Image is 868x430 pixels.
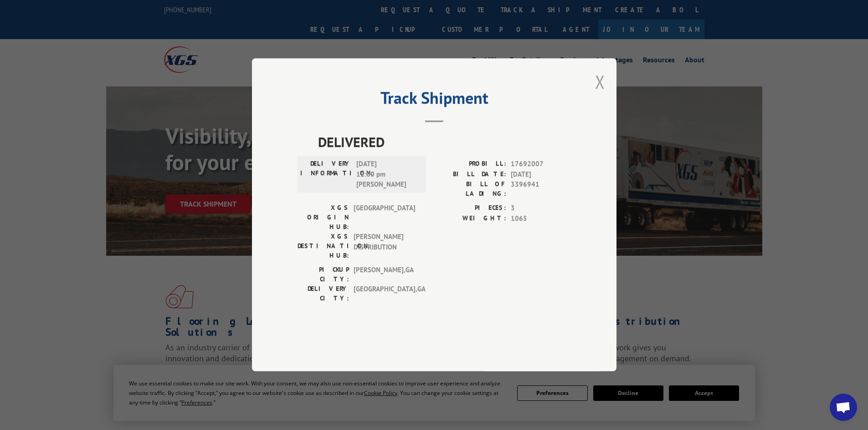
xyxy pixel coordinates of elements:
[511,180,571,199] span: 3396941
[298,203,349,232] label: XGS ORIGIN HUB:
[356,159,418,190] span: [DATE] 12:00 pm [PERSON_NAME]
[511,213,571,224] span: 1065
[434,180,506,199] label: BILL OF LADING:
[354,265,415,284] span: [PERSON_NAME] , GA
[830,394,857,421] div: Open chat
[595,70,605,94] button: Close modal
[298,91,571,109] h2: Track Shipment
[298,232,349,261] label: XGS DESTINATION HUB:
[354,232,415,261] span: [PERSON_NAME] DISTRIBUTION
[298,284,349,304] label: DELIVERY CITY:
[434,203,506,214] label: PIECES:
[434,213,506,224] label: WEIGHT:
[300,159,352,190] label: DELIVERY INFORMATION:
[511,159,571,170] span: 17692007
[511,203,571,214] span: 3
[511,169,571,180] span: [DATE]
[318,132,571,152] span: DELIVERED
[298,265,349,284] label: PICKUP CITY:
[434,169,506,180] label: BILL DATE:
[354,203,415,232] span: [GEOGRAPHIC_DATA]
[434,159,506,170] label: PROBILL:
[354,284,415,304] span: [GEOGRAPHIC_DATA] , GA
